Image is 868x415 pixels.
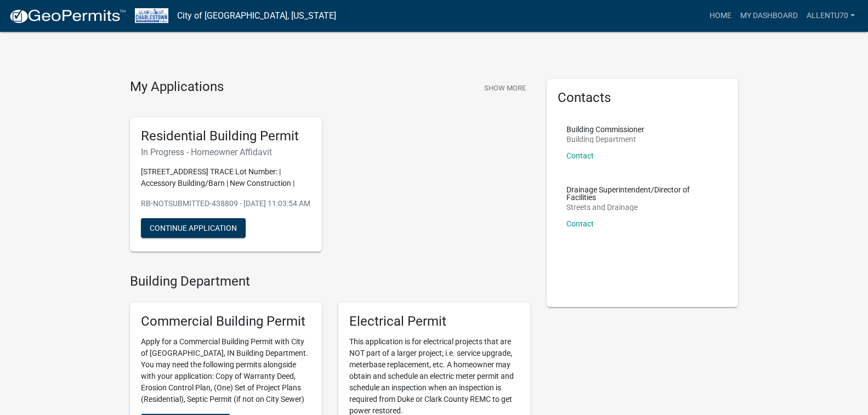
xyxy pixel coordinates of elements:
[566,126,644,133] p: Building Commissioner
[566,203,719,211] p: Streets and Drainage
[141,166,311,189] p: [STREET_ADDRESS] TRACE Lot Number: | Accessory Building/Barn | New Construction |
[566,151,594,160] a: Contact
[566,186,719,201] p: Drainage Superintendent/Director of Facilities
[480,79,530,97] button: Show More
[736,5,802,26] a: My Dashboard
[130,274,530,289] h4: Building Department
[705,5,736,26] a: Home
[130,79,224,95] h4: My Applications
[566,135,644,143] p: Building Department
[177,7,336,25] a: City of [GEOGRAPHIC_DATA], [US_STATE]
[566,219,594,228] a: Contact
[558,90,728,106] h5: Contacts
[141,314,311,329] h5: Commercial Building Permit
[141,336,311,405] p: Apply for a Commercial Building Permit with City of [GEOGRAPHIC_DATA], IN Building Department. Yo...
[135,8,168,23] img: City of Charlestown, Indiana
[349,314,519,329] h5: Electrical Permit
[141,218,246,238] button: Continue Application
[141,128,311,144] h5: Residential Building Permit
[141,198,311,209] p: RB-NOTSUBMITTED-438809 - [DATE] 11:03:54 AM
[802,5,859,26] a: Allentu70
[141,147,311,157] h6: In Progress - Homeowner Affidavit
